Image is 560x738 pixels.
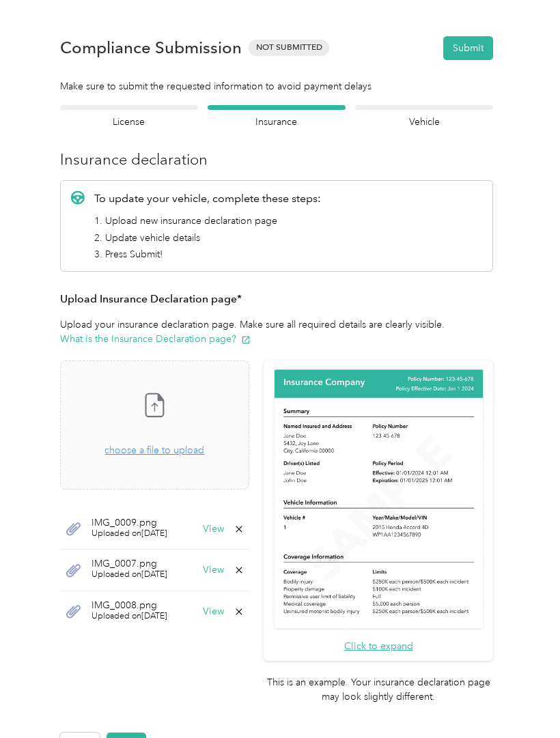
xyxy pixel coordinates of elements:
[104,444,204,456] span: choose a file to upload
[94,214,321,228] li: 1. Upload new insurance declaration page
[60,115,198,129] h4: License
[60,317,493,346] p: Upload your insurance declaration page. Make sure all required details are clearly visible.
[208,115,346,129] h4: Insurance
[355,115,493,129] h4: Vehicle
[92,559,167,569] span: IMG_0007.png
[60,148,493,171] h3: Insurance declaration
[344,639,413,653] button: Click to expand
[203,524,224,534] button: View
[60,38,242,57] h1: Compliance Submission
[94,190,321,207] p: To update your vehicle, complete these steps:
[203,607,224,616] button: View
[61,361,249,489] span: choose a file to upload
[271,367,486,631] img: Sample insurance declaration
[203,565,224,575] button: View
[94,247,321,261] li: 3. Press Submit!
[92,528,167,540] span: Uploaded on [DATE]
[92,569,167,581] span: Uploaded on [DATE]
[60,291,493,308] h3: Upload Insurance Declaration page*
[443,36,493,60] button: Submit
[92,518,167,528] span: IMG_0009.png
[92,601,167,610] span: IMG_0008.png
[94,231,321,245] li: 2. Update vehicle details
[60,332,251,346] button: What is the Insurance Declaration page?
[60,79,493,94] div: Make sure to submit the requested information to avoid payment delays
[264,675,493,704] p: This is an example. Your insurance declaration page may look slightly different.
[484,662,560,738] iframe: Everlance-gr Chat Button Frame
[249,40,329,55] span: Not Submitted
[92,610,167,623] span: Uploaded on [DATE]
